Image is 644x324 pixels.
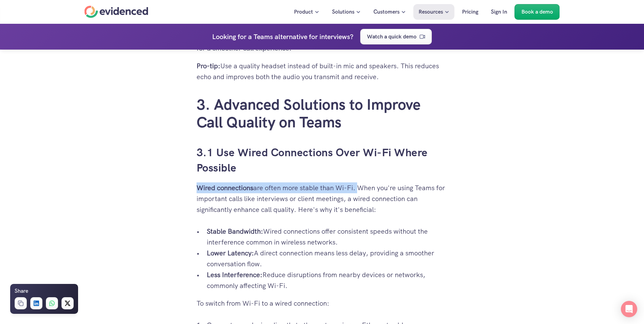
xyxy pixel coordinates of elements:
[462,7,478,16] p: Pricing
[207,269,448,291] p: Reduce disruptions from nearby devices or networks, commonly affecting Wi-Fi.
[515,4,560,20] a: Book a demo
[197,298,448,309] p: To switch from Wi-Fi to a wired connection:
[457,4,483,20] a: Pricing
[491,7,507,16] p: Sign In
[207,227,263,236] strong: Stable Bandwidth:
[85,6,148,18] a: Home
[207,226,448,248] p: Wired connections offer consistent speeds without the interference common in wireless networks.
[207,248,448,269] p: A direct connection means less delay, providing a smoother conversation flow.
[332,7,354,16] p: Solutions
[207,270,262,279] strong: Less Interference:
[197,183,253,192] strong: Wired connections
[486,4,512,20] a: Sign In
[197,61,220,70] strong: Pro-tip:
[197,60,448,82] p: Use a quality headset instead of built-in mic and speakers. This reduces echo and improves both t...
[197,145,431,175] a: 3.1 Use Wired Connections Over Wi-Fi Where Possible
[197,182,448,215] p: are often more stable than Wi-Fi. When you're using Teams for important calls like interviews or ...
[419,7,443,16] p: Resources
[197,95,424,132] a: 3. Advanced Solutions to Improve Call Quality on Teams
[621,301,637,317] div: Open Intercom Messenger
[207,249,254,257] strong: Lower Latency:
[367,32,417,41] p: Watch a quick demo
[294,7,313,16] p: Product
[360,29,432,44] a: Watch a quick demo
[373,7,400,16] p: Customers
[15,287,28,295] h6: Share
[521,7,553,16] p: Book a demo
[212,31,353,42] h4: Looking for a Teams alternative for interviews?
